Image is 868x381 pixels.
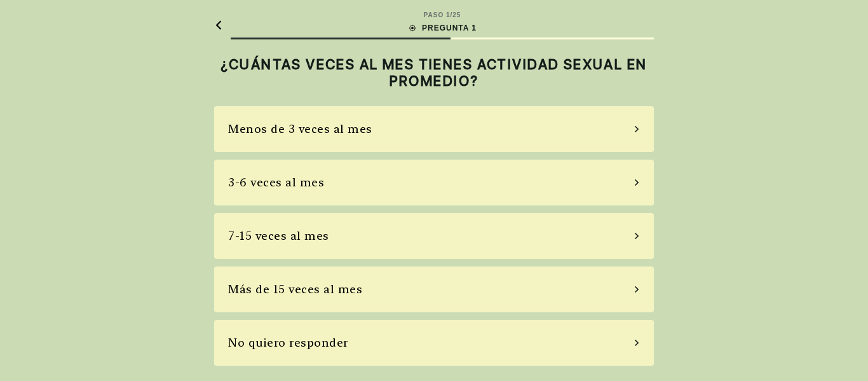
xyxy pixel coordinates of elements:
[422,24,477,32] font: PREGUNTA 1
[446,11,451,18] font: 1
[228,336,349,349] font: No quiero responder
[424,11,444,18] font: PASO
[228,176,324,189] font: 3-6 veces al mes
[452,11,461,18] font: 25
[451,11,453,18] font: /
[228,282,362,296] font: Más de 15 veces al mes
[228,229,329,242] font: 7-15 veces al mes
[228,122,372,135] font: Menos de 3 veces al mes
[220,56,647,89] font: ¿CUÁNTAS VECES AL MES TIENES ACTIVIDAD SEXUAL EN PROMEDIO?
